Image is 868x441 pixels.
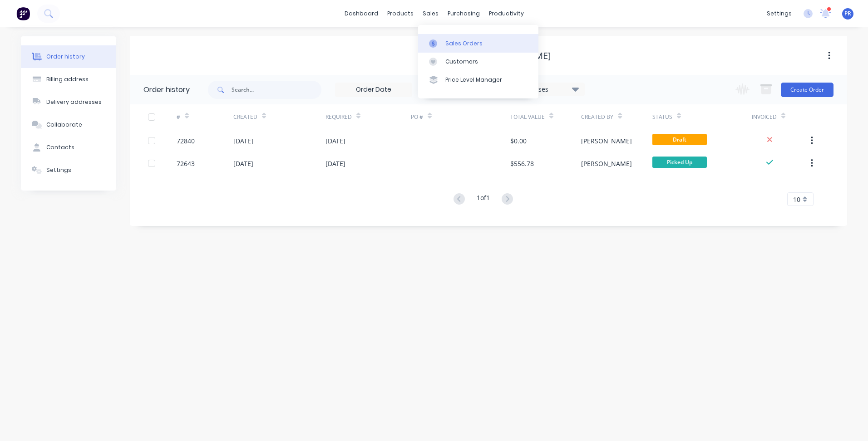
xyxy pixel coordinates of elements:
div: $0.00 [510,136,527,146]
div: [PERSON_NAME] [581,136,632,146]
div: Status [652,113,672,121]
div: purchasing [443,7,484,20]
input: Search... [232,81,321,99]
div: Price Level Manager [445,76,502,84]
div: # [177,104,233,129]
div: settings [762,7,796,20]
a: Price Level Manager [418,71,538,89]
div: [DATE] [325,159,345,168]
div: Order history [46,53,85,61]
div: Required [325,104,411,129]
div: 72643 [177,159,195,168]
div: Created By [581,104,652,129]
div: 1 of 1 [477,193,490,206]
button: Delivery addresses [21,91,116,113]
div: [DATE] [233,136,253,146]
a: Customers [418,53,538,71]
div: Settings [46,166,71,174]
div: # [177,113,180,121]
div: Sales Orders [445,39,483,48]
div: $556.78 [510,159,534,168]
div: 17 Statuses [508,84,584,94]
span: 10 [793,195,800,204]
input: Order Date [335,83,412,97]
div: [DATE] [233,159,253,168]
div: productivity [484,7,528,20]
span: Picked Up [652,157,707,168]
button: Settings [21,159,116,181]
div: Total Value [510,113,545,121]
button: Create Order [781,83,833,97]
a: Sales Orders [418,34,538,52]
div: Total Value [510,104,581,129]
div: Invoiced [752,113,777,121]
div: PO # [411,104,510,129]
div: [DATE] [325,136,345,146]
div: Delivery addresses [46,98,102,106]
button: Billing address [21,68,116,91]
div: Created [233,104,325,129]
div: Invoiced [752,104,809,129]
div: Order history [143,84,190,95]
div: Status [652,104,752,129]
div: Collaborate [46,121,82,129]
div: Contacts [46,143,74,152]
div: Customers [445,58,478,66]
div: 72840 [177,136,195,146]
a: dashboard [340,7,383,20]
button: Order history [21,45,116,68]
div: [PERSON_NAME] [581,159,632,168]
div: Required [325,113,352,121]
span: Draft [652,134,707,145]
span: PR [844,10,851,18]
div: Created By [581,113,613,121]
div: Billing address [46,75,89,83]
div: PO # [411,113,423,121]
button: Contacts [21,136,116,159]
img: Factory [16,7,30,20]
div: products [383,7,418,20]
button: Collaborate [21,113,116,136]
div: sales [418,7,443,20]
div: Created [233,113,257,121]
